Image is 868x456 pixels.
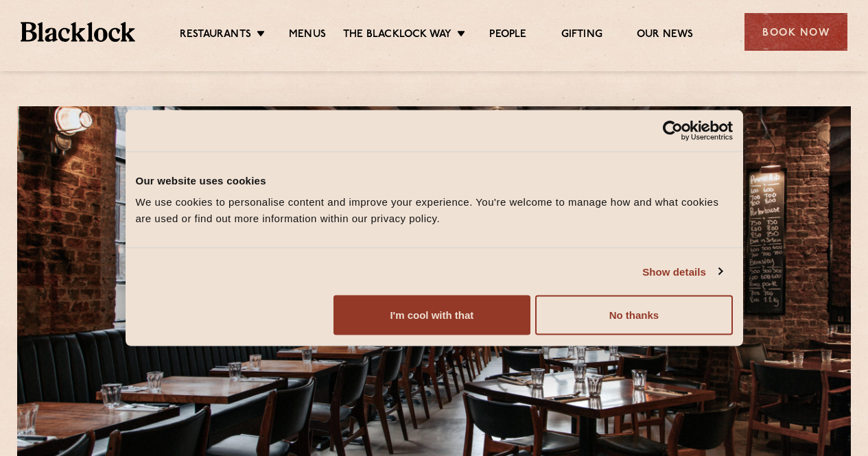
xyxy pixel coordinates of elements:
[180,28,251,43] a: Restaurants
[613,120,733,141] a: Usercentrics Cookiebot - opens in a new window
[744,13,847,51] div: Book Now
[21,22,135,41] img: BL_Textured_Logo-footer-cropped.svg
[136,194,733,227] div: We use cookies to personalise content and improve your experience. You're welcome to manage how a...
[343,28,451,43] a: The Blacklock Way
[642,263,722,280] a: Show details
[489,28,526,43] a: People
[561,28,602,43] a: Gifting
[535,296,732,335] button: No thanks
[637,28,694,43] a: Our News
[289,28,326,43] a: Menus
[136,172,733,189] div: Our website uses cookies
[333,296,530,335] button: I'm cool with that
